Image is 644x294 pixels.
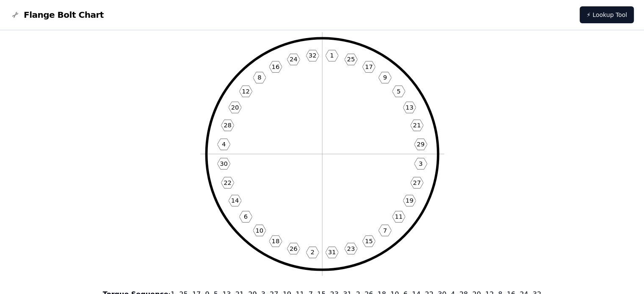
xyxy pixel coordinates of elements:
[221,140,225,148] text: 4
[271,63,279,70] text: 16
[328,248,336,256] text: 31
[405,104,413,111] text: 13
[413,121,421,129] text: 21
[330,52,334,59] text: 1
[383,226,387,234] text: 7
[224,121,232,129] text: 28
[257,74,261,81] text: 8
[224,179,232,186] text: 22
[310,248,314,256] text: 2
[347,55,355,63] text: 25
[405,197,413,204] text: 19
[231,104,239,111] text: 20
[10,10,20,20] img: Flange Bolt Chart Logo
[365,237,373,245] text: 15
[24,9,104,21] span: Flange Bolt Chart
[580,6,634,23] a: ⚡ Lookup Tool
[417,140,425,148] text: 29
[255,226,263,234] text: 10
[395,213,403,220] text: 11
[308,52,316,59] text: 32
[289,55,297,63] text: 24
[289,245,297,252] text: 26
[365,63,373,70] text: 17
[413,179,421,186] text: 27
[220,160,228,167] text: 30
[271,237,279,245] text: 18
[242,88,250,95] text: 12
[347,245,355,252] text: 23
[418,160,422,167] text: 3
[383,74,387,81] text: 9
[396,88,400,95] text: 5
[10,9,104,21] a: Flange Bolt Chart LogoFlange Bolt Chart
[231,197,239,204] text: 14
[243,213,247,220] text: 6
